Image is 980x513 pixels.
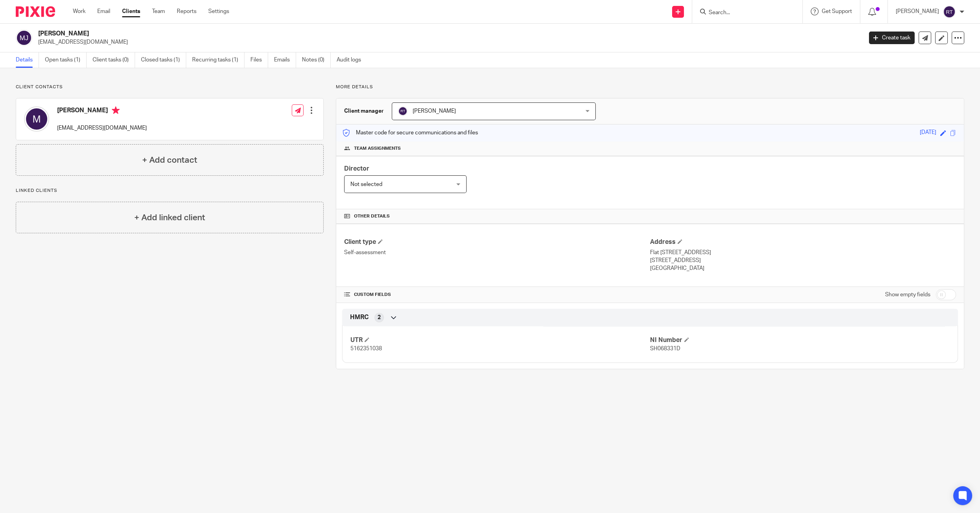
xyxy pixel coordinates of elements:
a: Notes (0) [302,52,331,68]
p: [EMAIL_ADDRESS][DOMAIN_NAME] [38,38,857,46]
a: Reports [177,7,196,15]
span: 2 [378,314,381,322]
a: Recurring tasks (1) [192,52,245,68]
p: Self-assessment [344,249,650,256]
label: Show empty fields [885,291,930,299]
a: Email [97,7,110,15]
p: Linked clients [16,188,324,194]
span: SH068331D [650,346,680,351]
h4: [PERSON_NAME] [57,106,147,116]
img: svg%3E [943,6,956,18]
a: Emails [274,52,296,68]
p: [EMAIL_ADDRESS][DOMAIN_NAME] [57,124,147,132]
a: Details [16,52,39,68]
p: Flat [STREET_ADDRESS] [650,249,956,256]
input: Search [708,9,779,17]
h4: Address [650,238,956,246]
a: Clients [122,7,140,15]
p: [PERSON_NAME] [896,7,939,15]
h4: NI Number [650,336,950,344]
h3: Client manager [344,107,384,115]
span: 5162351038 [350,346,382,351]
div: [DATE] [920,128,936,138]
h2: [PERSON_NAME] [38,30,693,38]
span: [PERSON_NAME] [413,108,456,114]
i: Primary [112,106,120,114]
a: Create task [869,32,915,44]
h4: CUSTOM FIELDS [344,292,650,298]
a: Client tasks (0) [93,52,135,68]
h4: + Add contact [142,154,197,166]
a: Files [250,52,268,68]
p: [GEOGRAPHIC_DATA] [650,264,956,272]
p: Client contacts [16,84,324,90]
h4: Client type [344,238,650,246]
img: Pixie [16,6,55,17]
span: Get Support [822,9,852,14]
a: Settings [208,7,229,15]
span: Other details [354,213,390,219]
span: Not selected [350,182,382,187]
h4: UTR [350,336,650,344]
span: Director [344,165,369,172]
span: HMRC [350,313,369,322]
p: [STREET_ADDRESS] [650,256,956,264]
p: Master code for secure communications and files [342,129,478,137]
a: Closed tasks (1) [141,52,186,68]
a: Work [73,7,85,15]
a: Team [152,7,165,15]
h4: + Add linked client [134,212,205,224]
img: svg%3E [16,30,32,46]
span: Team assignments [354,145,401,152]
img: svg%3E [398,106,408,116]
img: svg%3E [24,106,49,132]
p: More details [336,84,964,90]
a: Open tasks (1) [45,52,87,68]
a: Audit logs [337,52,367,68]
